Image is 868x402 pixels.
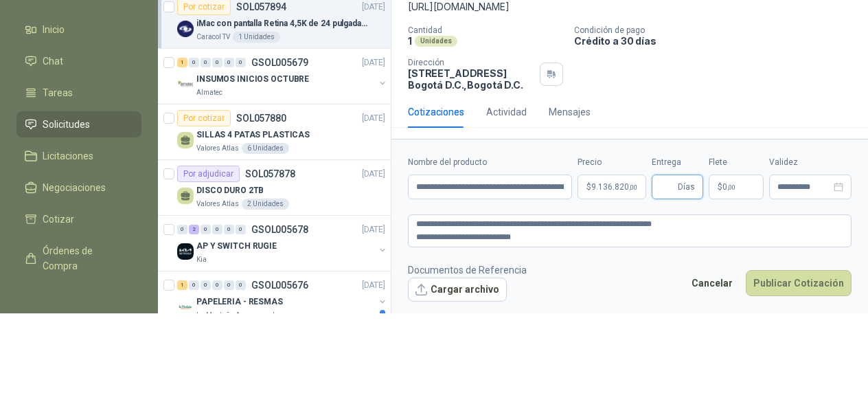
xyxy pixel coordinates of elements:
[408,104,464,120] div: Cotizaciones
[574,25,863,35] p: Condición de pago
[196,143,239,154] p: Valores Atlas
[242,143,289,154] div: 6 Unidades
[362,56,385,69] p: [DATE]
[549,104,591,120] div: Mensajes
[43,22,65,37] span: Inicio
[362,279,385,292] p: [DATE]
[408,25,563,35] p: Cantidad
[43,148,93,164] span: Licitaciones
[236,280,246,290] div: 0
[196,17,367,30] p: iMac con pantalla Retina 4,5K de 24 pulgadas M4
[43,212,74,227] span: Cotizar
[201,58,211,67] div: 0
[769,156,852,169] label: Validez
[201,225,211,234] div: 0
[408,263,527,278] p: Documentos de Referencia
[678,175,695,199] span: Días
[177,243,194,260] img: Company Logo
[408,58,534,67] p: Dirección
[177,54,388,98] a: 1 0 0 0 0 0 GSOL005679[DATE] Company LogoINSUMOS INICIOS OCTUBREAlmatec
[362,168,385,181] p: [DATE]
[16,175,141,201] a: Negociaciones
[16,206,141,232] a: Cotizar
[236,225,246,234] div: 0
[629,183,637,191] span: ,00
[408,35,412,47] p: 1
[578,175,646,199] p: $9.136.820,00
[591,183,637,191] span: 9.136.820
[709,175,764,199] p: $ 0,00
[201,280,211,290] div: 0
[251,225,308,234] p: GSOL005678
[196,87,222,98] p: Almatec
[177,166,240,182] div: Por adjudicar
[709,156,764,169] label: Flete
[224,58,234,67] div: 0
[43,180,106,195] span: Negociaciones
[177,221,388,265] a: 0 2 0 0 0 0 GSOL005678[DATE] Company LogoAP Y SWITCH RUGIEKia
[189,280,199,290] div: 0
[242,199,289,210] div: 2 Unidades
[43,85,73,100] span: Tareas
[43,54,63,69] span: Chat
[362,1,385,14] p: [DATE]
[177,277,388,321] a: 1 0 0 0 0 0 GSOL005676[DATE] Company LogoPAPELERIA - RESMASLa Montaña Agromercados
[196,240,277,253] p: AP Y SWITCH RUGIE
[212,58,222,67] div: 0
[224,225,234,234] div: 0
[236,113,286,123] p: SOL057880
[196,310,282,321] p: La Montaña Agromercados
[16,143,141,169] a: Licitaciones
[196,32,230,43] p: Caracol TV
[177,58,187,67] div: 1
[362,223,385,236] p: [DATE]
[574,35,863,47] p: Crédito a 30 días
[177,280,187,290] div: 1
[16,111,141,137] a: Solicitudes
[158,160,391,216] a: Por adjudicarSOL057878[DATE] DISCO DURO 2TBValores Atlas2 Unidades
[212,225,222,234] div: 0
[16,80,141,106] a: Tareas
[177,76,194,93] img: Company Logo
[189,225,199,234] div: 2
[251,58,308,67] p: GSOL005679
[196,295,283,309] p: PAPELERIA - RESMAS
[722,183,735,191] span: 0
[196,73,309,86] p: INSUMOS INICIOS OCTUBRE
[251,280,308,290] p: GSOL005676
[718,183,722,191] span: $
[408,67,534,91] p: [STREET_ADDRESS] Bogotá D.C. , Bogotá D.C.
[196,184,264,197] p: DISCO DURO 2TB
[652,156,703,169] label: Entrega
[189,58,199,67] div: 0
[224,280,234,290] div: 0
[684,270,740,296] button: Cancelar
[233,32,280,43] div: 1 Unidades
[177,299,194,315] img: Company Logo
[16,48,141,74] a: Chat
[177,110,231,126] div: Por cotizar
[236,58,246,67] div: 0
[578,156,646,169] label: Precio
[16,16,141,43] a: Inicio
[746,270,852,296] button: Publicar Cotización
[16,238,141,279] a: Órdenes de Compra
[196,199,239,210] p: Valores Atlas
[43,243,128,273] span: Órdenes de Compra
[408,156,572,169] label: Nombre del producto
[177,225,187,234] div: 0
[362,112,385,125] p: [DATE]
[196,129,310,142] p: SILLAS 4 PATAS PLASTICAS
[196,254,207,265] p: Kia
[43,117,90,132] span: Solicitudes
[415,36,457,47] div: Unidades
[158,104,391,160] a: Por cotizarSOL057880[DATE] SILLAS 4 PATAS PLASTICASValores Atlas6 Unidades
[486,104,527,120] div: Actividad
[727,183,735,191] span: ,00
[408,278,507,302] button: Cargar archivo
[236,2,286,12] p: SOL057894
[212,280,222,290] div: 0
[177,21,194,37] img: Company Logo
[245,169,295,179] p: SOL057878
